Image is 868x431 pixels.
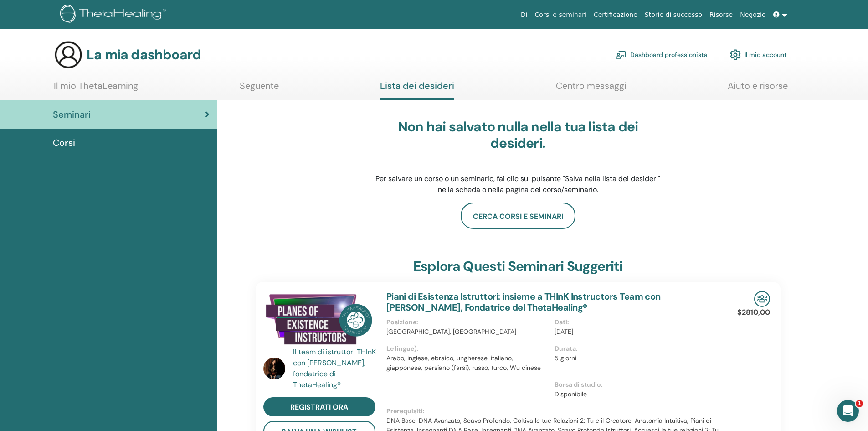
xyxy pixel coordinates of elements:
[417,344,419,353] font: :
[416,318,418,326] font: :
[263,397,375,416] a: Registrati ora
[53,137,75,149] font: Corsi
[240,80,279,98] a: Seguente
[531,6,590,23] a: Corsi e seminari
[473,212,563,221] font: Cerca corsi e seminari
[594,11,637,18] font: Certificazione
[555,327,573,336] font: [DATE]
[386,354,541,372] font: Arabo, inglese, ebraico, ungherese, italiano, giapponese, persiano (farsi), russo, turco, Wu cinese
[290,402,348,412] font: Registrati ora
[616,45,708,65] a: Dashboard professionista
[380,80,454,100] a: Lista dei desideri
[576,344,578,353] font: :
[386,327,516,336] font: [GEOGRAPHIC_DATA], [GEOGRAPHIC_DATA]
[263,358,285,379] img: default.jpg
[736,6,769,23] a: Negozio
[375,174,660,194] font: Per salvare un corso o un seminario, fai clic sul pulsante "Salva nella lista dei desideri" nella...
[754,291,770,307] img: Seminario in presenza
[293,347,376,368] font: Il team di istruttori THInK con [PERSON_NAME],
[641,6,706,23] a: Storie di successo
[601,380,603,389] font: :
[386,344,417,353] font: Le lingue)
[709,11,733,18] font: Risorse
[555,354,576,362] font: 5 giorni
[240,80,279,92] font: Seguente
[54,40,83,69] img: generic-user-icon.jpg
[386,407,423,415] font: Prerequisiti
[398,118,638,152] font: Non hai salvato nulla nella tua lista dei desideri.
[567,318,569,326] font: :
[413,257,623,275] font: Esplora questi seminari suggeriti
[60,5,169,25] img: logo.png
[730,45,787,65] a: Il mio account
[293,369,341,389] font: fondatrice di ThetaHealing®
[745,51,787,59] font: Il mio account
[53,109,91,120] font: Seminari
[386,291,661,313] a: Piani di Esistenza Istruttori: insieme a THInK Instructors Team con [PERSON_NAME], Fondatrice del...
[423,407,425,415] font: :
[87,46,201,63] font: La mia dashboard
[728,80,788,92] font: Aiuto e risorse
[645,11,702,18] font: Storie di successo
[858,400,861,406] font: 1
[616,51,627,59] img: chalkboard-teacher.svg
[555,318,567,326] font: Dati
[590,6,641,23] a: Certificazione
[461,203,575,229] a: Cerca corsi e seminari
[386,318,416,326] font: Posizione
[740,11,765,18] font: Negozio
[555,390,587,398] font: Disponibile
[630,51,708,59] font: Dashboard professionista
[730,47,741,62] img: cog.svg
[555,344,576,353] font: Durata
[380,80,454,92] font: Lista dei desideri
[293,347,377,390] a: Il team di istruttori THInK con [PERSON_NAME], fondatrice di ThetaHealing®
[706,6,736,23] a: Risorse
[54,80,138,92] font: Il mio ThetaLearning
[556,80,627,98] a: Centro messaggi
[728,80,788,98] a: Aiuto e risorse
[837,400,859,422] iframe: Chat intercom in diretta
[556,80,627,92] font: Centro messaggi
[517,6,531,23] a: Di
[521,11,528,18] font: Di
[535,11,586,18] font: Corsi e seminari
[555,380,601,389] font: Borsa di studio
[263,291,375,349] img: Piani di Esistenza Istruttori:
[54,80,138,98] a: Il mio ThetaLearning
[737,307,770,317] font: $2810,00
